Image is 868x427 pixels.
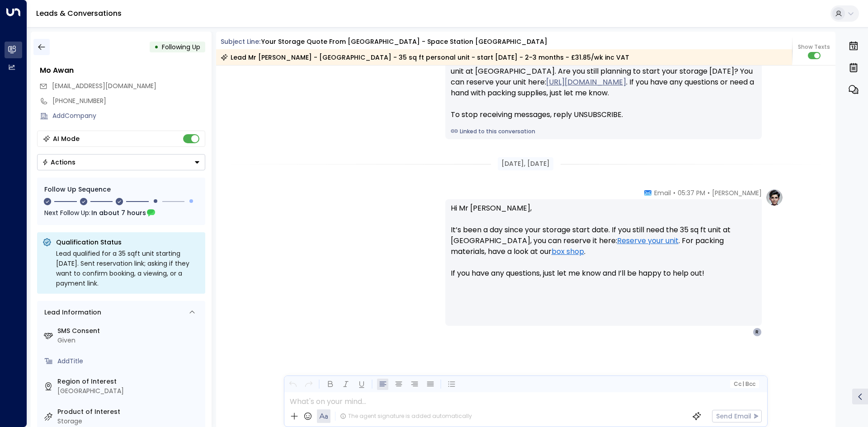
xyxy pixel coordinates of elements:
[52,81,156,91] span: rubinrue101@yahoo.co.uk
[53,134,80,143] div: AI Mode
[52,81,156,90] span: [EMAIL_ADDRESS][DOMAIN_NAME]
[57,386,202,396] div: [GEOGRAPHIC_DATA]
[654,188,671,197] span: Email
[41,308,101,317] div: Lead Information
[712,188,762,197] span: [PERSON_NAME]
[162,42,200,52] span: Following Up
[546,77,626,88] a: [URL][DOMAIN_NAME]
[221,37,260,46] span: Subject Line:
[57,377,202,386] label: Region of Interest
[44,208,198,218] div: Next Follow Up:
[451,203,756,290] p: Hi Mr [PERSON_NAME], It’s been a day since your storage start date. If you still need the 35 sq f...
[57,326,202,336] label: SMS Consent
[742,381,744,387] span: |
[42,158,75,166] div: Actions
[287,379,298,390] button: Undo
[154,39,159,55] div: •
[673,188,675,197] span: •
[57,357,202,366] div: AddTitle
[261,37,547,47] div: Your storage quote from [GEOGRAPHIC_DATA] - Space Station [GEOGRAPHIC_DATA]
[52,96,205,106] div: [PHONE_NUMBER]
[56,249,200,288] div: Lead qualified for a 35 sqft unit starting [DATE]. Sent reservation link; asking if they want to ...
[498,157,553,170] div: [DATE], [DATE]
[57,417,202,426] div: Storage
[451,127,756,136] a: Linked to this conversation
[303,379,314,390] button: Redo
[733,381,755,387] span: Cc Bcc
[44,185,198,194] div: Follow Up Sequence
[451,55,756,120] div: Hi Mr [PERSON_NAME], just checking in from [GEOGRAPHIC_DATA] about the 35 sq ft unit at [GEOGRAPH...
[37,154,205,170] button: Actions
[36,8,122,19] a: Leads & Conversations
[730,380,759,389] button: Cc|Bcc
[617,235,679,246] a: Reserve your unit
[40,65,205,76] div: Mo Awan
[56,238,200,247] p: Qualification Status
[765,188,783,206] img: profile-logo.png
[708,188,710,197] span: •
[37,154,205,170] div: Button group with a nested menu
[552,246,584,257] a: box shop
[221,53,629,62] div: Lead Mr [PERSON_NAME] - [GEOGRAPHIC_DATA] - 35 sq ft personal unit - start [DATE] - 2-3 months - ...
[91,208,146,218] span: In about 7 hours
[798,43,830,51] span: Show Texts
[678,188,705,197] span: 05:37 PM
[340,412,472,420] div: The agent signature is added automatically
[753,328,762,337] div: R
[52,111,205,121] div: AddCompany
[57,336,202,345] div: Given
[57,407,202,417] label: Product of Interest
